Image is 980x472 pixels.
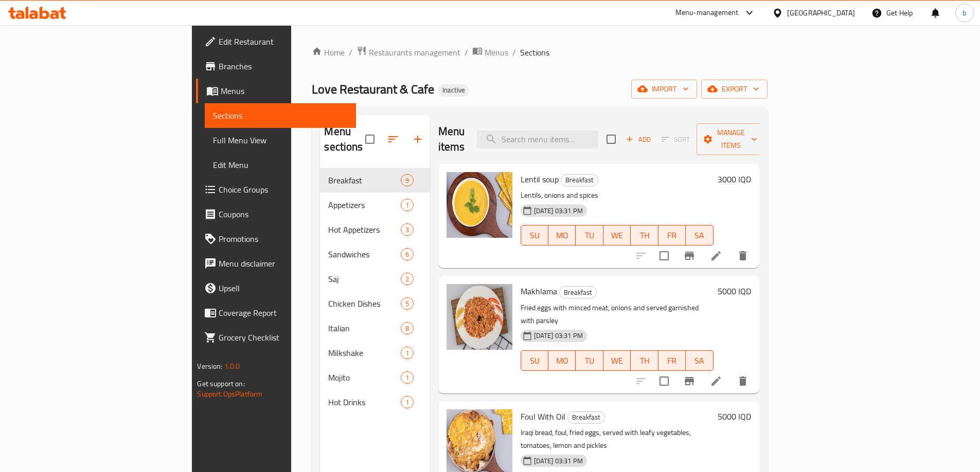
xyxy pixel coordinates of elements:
div: Breakfast9 [320,168,430,193]
button: Add [622,131,655,147]
div: Milkshake1 [320,341,430,365]
span: Sandwiches [328,248,400,260]
h6: 5000 IQD [718,284,751,298]
span: 6 [401,250,413,259]
button: FR [658,225,686,246]
span: WE [608,228,627,243]
span: 1 [401,398,413,407]
img: Makhlama [447,284,512,350]
span: 8 [401,324,413,333]
span: Menus [221,85,347,97]
span: Chicken Dishes [328,297,400,310]
span: Lentil soup [521,172,559,187]
span: Love Restaurant & Cafe [312,78,434,101]
button: Add section [405,127,430,152]
h6: 5000 IQD [718,409,751,424]
h2: Menu items [438,124,465,155]
div: [GEOGRAPHIC_DATA] [787,7,855,18]
span: Foul With Oil [521,409,565,424]
span: Branches [219,60,347,72]
a: Edit Restaurant [196,29,355,54]
span: TH [635,228,654,243]
p: Lentils, onions and spices [521,189,714,202]
button: WE [603,350,631,371]
span: SU [525,228,544,243]
button: Manage items [697,123,765,155]
span: export [709,83,759,96]
div: items [401,248,414,260]
span: 1 [401,373,413,383]
span: b [963,7,966,18]
a: Menus [196,79,355,103]
span: Breakfast [561,174,598,186]
a: Support.OpsPlatform [197,387,262,401]
span: Select to update [653,370,675,392]
span: [DATE] 03:31 PM [530,331,587,341]
a: Grocery Checklist [196,325,355,350]
span: Makhlama [521,284,557,299]
span: Hot Drinks [328,396,400,408]
span: 3 [401,225,413,235]
div: Mojito [328,371,400,384]
a: Menus [472,46,508,59]
span: Sections [520,46,549,59]
a: Edit menu item [710,375,722,387]
div: Breakfast [561,174,598,186]
span: Choice Groups [219,183,347,196]
div: items [401,322,414,334]
button: TU [576,350,603,371]
span: [DATE] 03:31 PM [530,456,587,466]
a: Promotions [196,226,355,251]
span: Breakfast [560,287,596,298]
span: WE [608,353,627,368]
span: 5 [401,299,413,309]
span: Saj [328,273,400,285]
a: Coupons [196,202,355,226]
div: items [401,347,414,359]
button: SA [686,350,713,371]
a: Branches [196,54,355,79]
span: SU [525,353,544,368]
div: Saj2 [320,267,430,291]
span: Sections [213,109,347,122]
button: delete [730,369,755,393]
nav: Menu sections [320,164,430,419]
div: Menu-management [675,7,739,19]
p: Iraqi bread, foul, fried eggs, served with leafy vegetables, tomatoes, lemon and pickles [521,426,714,452]
a: Edit Menu [205,153,355,177]
span: Grocery Checklist [219,331,347,344]
span: Menu disclaimer [219,257,347,270]
span: SA [690,353,709,368]
div: Italian8 [320,316,430,341]
div: items [401,223,414,236]
span: Inactive [438,86,469,95]
div: Inactive [438,84,469,97]
span: TU [580,353,599,368]
span: Breakfast [568,411,604,423]
div: Italian [328,322,400,334]
button: delete [730,243,755,268]
span: Select to update [653,245,675,267]
a: Sections [205,103,355,128]
button: import [631,80,697,99]
span: Manage items [705,126,757,152]
div: Hot Drinks1 [320,390,430,414]
span: 2 [401,274,413,284]
span: Menus [485,46,508,59]
li: / [512,46,516,59]
span: Version: [197,360,222,373]
span: Select section first [655,131,697,147]
span: FR [663,228,682,243]
button: SU [521,225,548,246]
span: Full Menu View [213,134,347,146]
button: TU [576,225,603,246]
div: items [401,297,414,310]
img: Lentil soup [447,172,512,238]
span: Select section [600,128,622,150]
div: Breakfast [567,411,605,424]
span: 1.0.0 [224,360,240,373]
span: Milkshake [328,347,400,359]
